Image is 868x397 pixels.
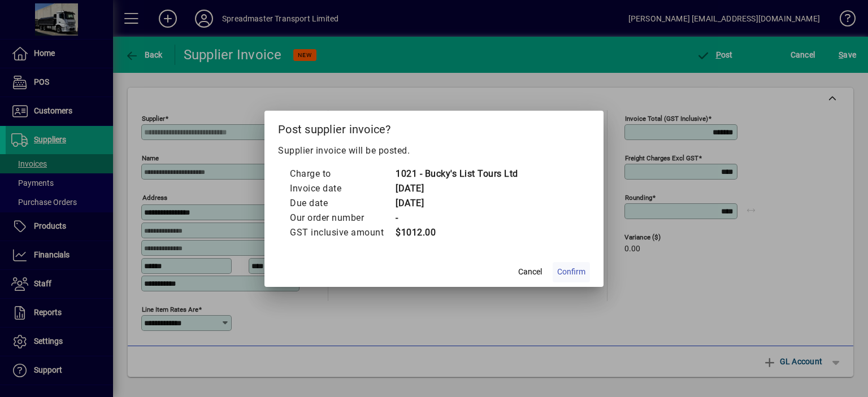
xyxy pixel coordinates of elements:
td: 1021 - Bucky's List Tours Ltd [395,167,518,181]
td: GST inclusive amount [289,225,395,240]
td: [DATE] [395,196,518,211]
td: Charge to [289,167,395,181]
p: Supplier invoice will be posted. [278,144,590,158]
span: Confirm [557,266,585,278]
td: [DATE] [395,181,518,196]
td: Due date [289,196,395,211]
button: Cancel [512,262,548,282]
td: Invoice date [289,181,395,196]
td: - [395,211,518,225]
span: Cancel [518,266,542,278]
button: Confirm [553,262,590,282]
td: $1012.00 [395,225,518,240]
td: Our order number [289,211,395,225]
h2: Post supplier invoice? [264,111,604,143]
